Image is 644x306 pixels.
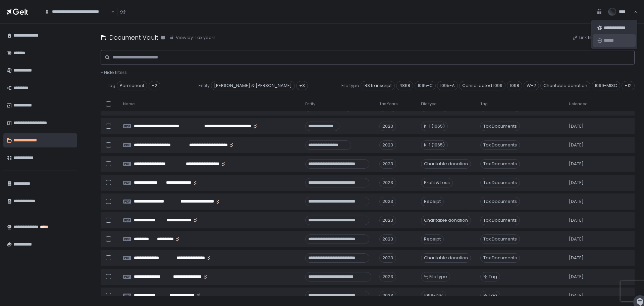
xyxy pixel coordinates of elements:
span: [DATE] [569,180,584,186]
span: Tax Documents [480,253,520,263]
span: 4868 [396,81,413,90]
div: 2023 [379,253,396,263]
span: Uploaded [569,101,588,106]
div: Charitable donation [421,216,471,225]
div: +3 [296,81,308,90]
span: Tax Documents [480,140,520,150]
span: Tax Documents [480,159,520,169]
span: Tag [489,293,497,299]
div: +12 [622,81,635,90]
span: 1095-A [437,81,458,90]
div: K-1 (1065) [421,122,448,131]
span: Tax Documents [480,197,520,206]
button: View by: Tax years [169,35,216,41]
span: Tag [480,101,488,106]
div: Charitable donation [421,253,471,263]
div: Profit & Loss [421,178,453,187]
div: 2023 [379,272,396,281]
span: Tax Documents [480,234,520,244]
span: File type [421,101,436,106]
span: Entity [199,83,210,89]
span: [DATE] [569,199,584,205]
div: Charitable donation [421,159,471,169]
button: - Hide filters [101,70,127,76]
span: File type [341,83,359,89]
span: [DATE] [569,161,584,167]
input: Search for option [110,8,110,15]
div: 1099-DIV [421,291,446,300]
div: +2 [149,81,160,90]
span: [PERSON_NAME] & [PERSON_NAME] [211,81,295,90]
div: 2023 [379,216,396,225]
div: 2023 [379,291,396,300]
span: IRS transcript [361,81,395,90]
span: [DATE] [569,255,584,261]
span: Tag [107,83,115,89]
span: 1095-C [415,81,436,90]
span: Tax Documents [480,178,520,187]
span: 1099-MISC [592,81,620,90]
div: Receipt [421,197,444,206]
div: 2023 [379,178,396,187]
span: Consolidated 1099 [459,81,505,90]
div: 2023 [379,234,396,244]
div: Receipt [421,234,444,244]
div: 2023 [379,159,396,169]
span: [DATE] [569,123,584,129]
span: [DATE] [569,274,584,280]
span: Permanent [117,81,147,90]
span: File type [429,274,447,280]
span: [DATE] [569,236,584,242]
span: - Hide filters [101,69,127,76]
span: Tax Years [379,101,398,106]
span: Charitable donation [540,81,590,90]
span: Tag [489,274,497,280]
span: [DATE] [569,217,584,223]
span: Tax Documents [480,122,520,131]
span: [DATE] [569,293,584,299]
span: Name [123,101,135,106]
div: 2023 [379,122,396,131]
span: 1098 [507,81,522,90]
span: W-2 [524,81,539,90]
button: Link files [573,35,597,41]
div: 2023 [379,140,396,150]
div: K-1 (1065) [421,140,448,150]
span: Tax Documents [480,216,520,225]
div: Search for option [40,5,114,19]
span: Entity [305,101,315,106]
h1: Document Vault [109,33,158,42]
span: [DATE] [569,142,584,148]
div: 2023 [379,197,396,206]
